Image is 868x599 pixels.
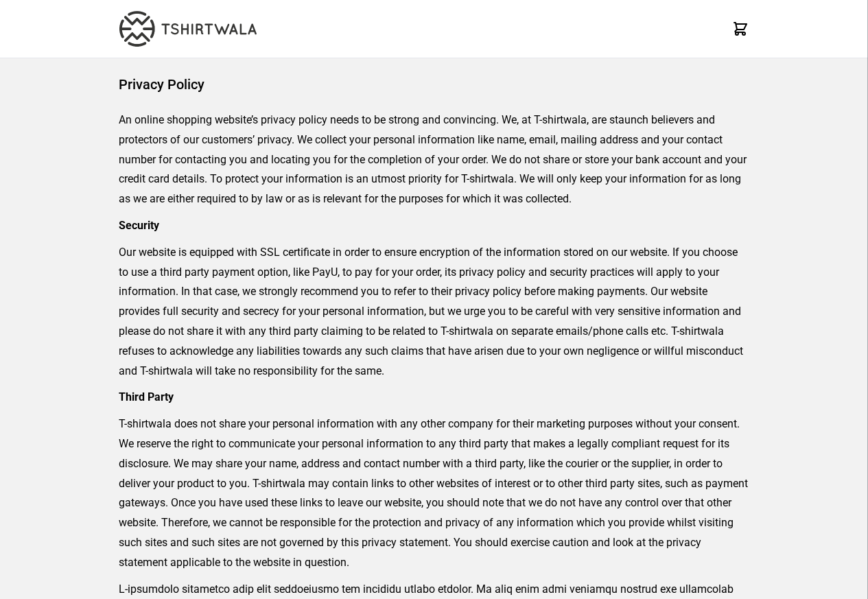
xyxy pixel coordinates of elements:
[119,75,749,94] h1: Privacy Policy
[119,110,749,209] p: An online shopping website’s privacy policy needs to be strong and convincing. We, at T-shirtwala...
[119,11,257,47] img: TW-LOGO-400-104.png
[119,414,749,572] p: T-shirtwala does not share your personal information with any other company for their marketing p...
[119,219,159,232] strong: Security
[119,390,174,403] strong: Third Party
[119,243,749,381] p: Our website is equipped with SSL certificate in order to ensure encryption of the information sto...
